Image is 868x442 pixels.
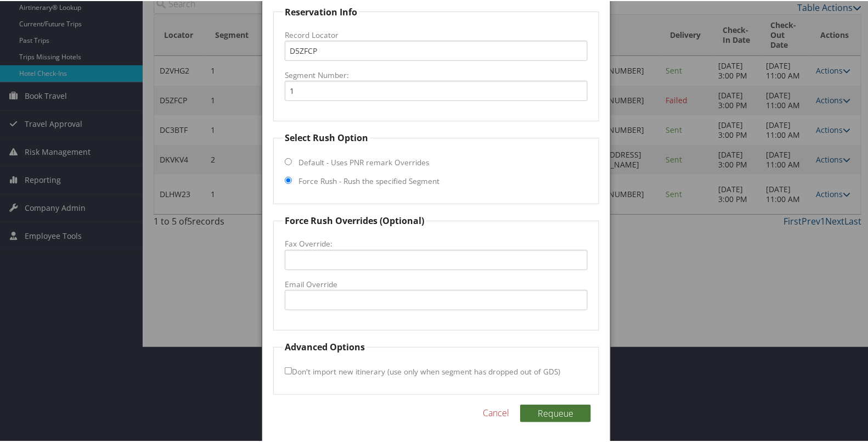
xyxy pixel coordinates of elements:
label: Default - Uses PNR remark Overrides [298,156,429,167]
label: Don't import new itinerary (use only when segment has dropped out of GDS) [285,360,560,381]
legend: Advanced Options [283,339,367,353]
legend: Reservation Info [283,4,359,18]
a: Cancel [483,405,509,418]
label: Force Rush - Rush the specified Segment [298,175,439,186]
legend: Select Rush Option [283,130,370,143]
label: Segment Number: [285,69,588,80]
button: Requeue [520,404,591,421]
label: Record Locator [285,29,588,40]
label: Email Override [285,278,588,289]
input: Don't import new itinerary (use only when segment has dropped out of GDS) [285,366,292,373]
label: Fax Override: [285,237,588,248]
legend: Force Rush Overrides (Optional) [283,213,426,226]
